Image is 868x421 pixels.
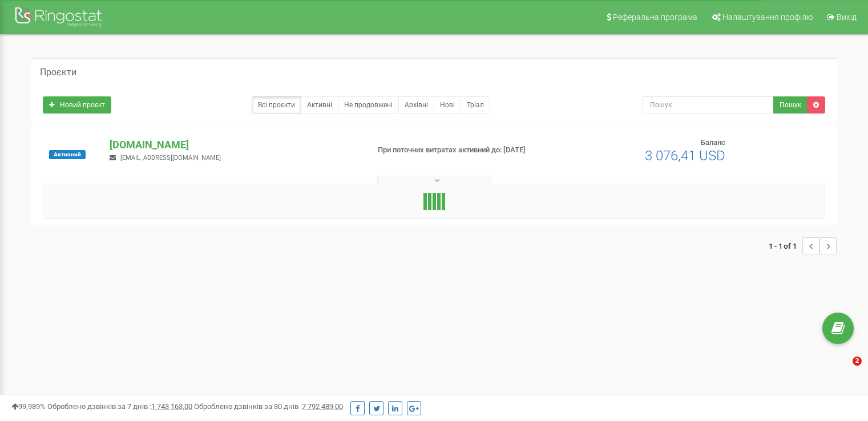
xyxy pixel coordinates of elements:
[829,357,857,384] iframe: Intercom live chat
[643,96,774,114] input: Пошук
[43,96,111,114] a: Новий проєкт
[110,137,359,152] p: [DOMAIN_NAME]
[837,13,857,22] span: Вихід
[398,96,434,114] a: Архівні
[194,402,343,411] span: Оброблено дзвінків за 30 днів :
[120,154,221,161] span: [EMAIL_ADDRESS][DOMAIN_NAME]
[302,402,343,411] u: 7 792 489,00
[40,67,76,78] h5: Проєкти
[47,402,192,411] span: Оброблено дзвінків за 7 днів :
[378,145,560,156] p: При поточних витратах активний до: [DATE]
[252,96,301,114] a: Всі проєкти
[338,96,399,114] a: Не продовжені
[151,402,192,411] u: 1 743 163,00
[613,13,697,22] span: Реферальна програма
[301,96,338,114] a: Активні
[853,357,862,366] span: 2
[773,96,808,114] button: Пошук
[769,226,837,266] nav: ...
[722,13,813,22] span: Налаштування профілю
[769,237,802,254] span: 1 - 1 of 1
[434,96,461,114] a: Нові
[461,96,490,114] a: Тріал
[49,150,86,159] span: Активний
[701,138,725,147] span: Баланс
[645,148,725,164] span: 3 076,41 USD
[11,402,46,411] span: 99,989%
